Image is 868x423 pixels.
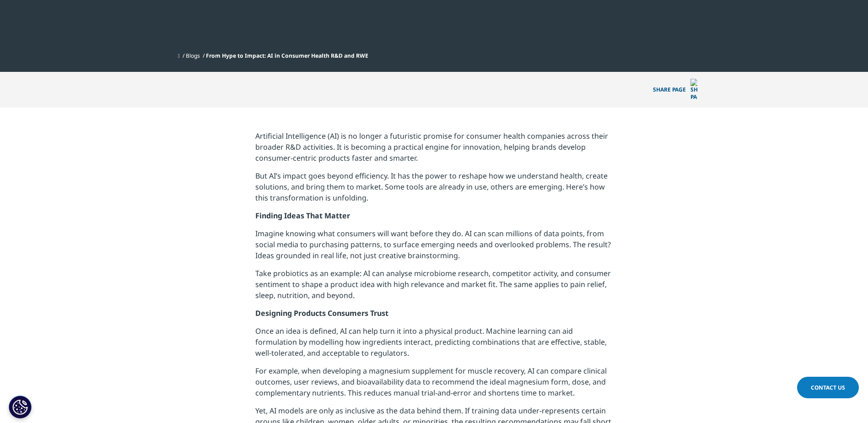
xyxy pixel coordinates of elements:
[186,52,200,60] a: Blogs
[255,268,613,308] p: Take probiotics as an example: AI can analyse microbiome research, competitor activity, and consu...
[797,377,859,398] a: Contact Us
[255,365,613,405] p: For example, when developing a magnesium supplement for muscle recovery, AI can compare clinical ...
[255,325,613,365] p: Once an idea is defined, AI can help turn it into a physical product. Machine learning can aid fo...
[811,384,845,391] span: Contact Us
[206,52,368,60] span: From Hype to Impact: AI in Consumer Health R&D and RWE
[646,72,704,108] p: Share PAGE
[690,79,697,101] img: Share PAGE
[255,170,613,210] p: But AI’s impact goes beyond efficiency. It has the power to reshape how we understand health, cre...
[255,308,388,318] strong: Designing Products Consumers Trust
[255,228,613,268] p: Imagine knowing what consumers will want before they do. AI can scan millions of data points, fro...
[255,130,613,170] p: Artificial Intelligence (AI) is no longer a futuristic promise for consumer health companies acro...
[646,72,704,108] button: Share PAGEShare PAGE
[255,211,350,221] strong: Finding Ideas That Matter
[9,396,32,418] button: Cookies Settings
